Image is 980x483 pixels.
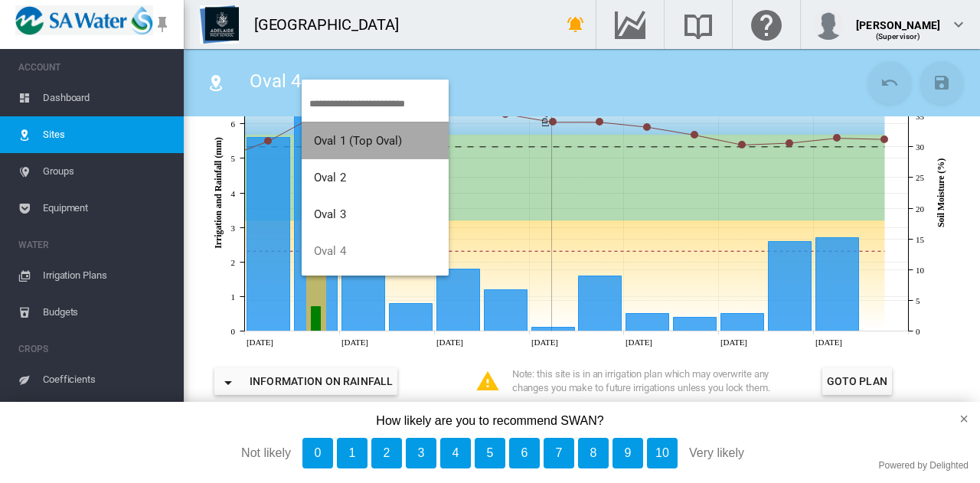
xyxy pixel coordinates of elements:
button: 4 [440,438,471,468]
button: close survey [935,402,980,436]
button: 1 [337,438,367,468]
button: 3 [406,438,436,468]
button: 9 [612,438,643,468]
span: Oval 4 [314,244,346,258]
div: Not likely [100,438,291,468]
button: 8 [578,438,609,468]
button: 6 [509,438,540,468]
span: Oval 2 [314,171,346,184]
button: 10, Very likely [647,438,678,468]
button: 7 [544,438,574,468]
button: 2 [371,438,402,468]
button: 5 [475,438,505,468]
button: 0, Not likely [302,438,333,468]
span: Oval 3 [314,207,346,221]
span: Oval 1 (Top Oval) [314,134,403,148]
div: Very likely [689,438,880,468]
